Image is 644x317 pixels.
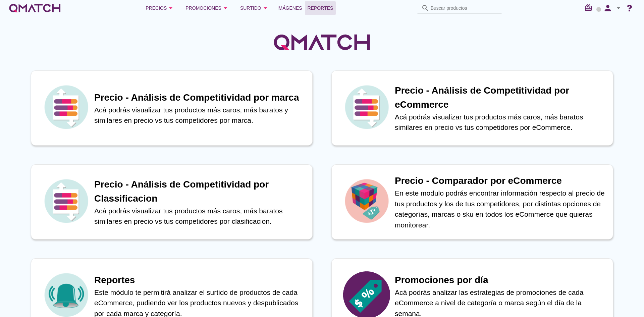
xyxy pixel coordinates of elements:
img: icon [43,177,90,224]
button: Precios [140,1,180,15]
h1: Precio - Comparador por eCommerce [395,174,606,188]
a: iconPrecio - Análisis de Competitividad por eCommerceAcá podrás visualizar tus productos más caro... [322,70,623,146]
a: Imágenes [275,1,305,15]
a: Reportes [305,1,336,15]
a: iconPrecio - Análisis de Competitividad por marcaAcá podrás visualizar tus productos más caros, m... [21,70,322,146]
img: icon [343,84,390,130]
div: Surtido [240,4,269,12]
h1: Precio - Análisis de Competitividad por marca [94,91,306,105]
input: Buscar productos [431,3,498,13]
p: Acá podrás visualizar tus productos más caros, más baratos similares en precio vs tus competidore... [94,206,306,227]
div: Precios [146,4,175,12]
p: En este modulo podrás encontrar información respecto al precio de tus productos y los de tus comp... [395,188,606,230]
p: Acá podrás visualizar tus productos más caros, más baratos similares en precio vs tus competidore... [395,112,606,133]
img: icon [43,84,90,130]
i: search [421,4,429,12]
i: arrow_drop_down [614,4,623,12]
img: QMatchLogo [272,25,372,59]
h1: Precio - Análisis de Competitividad por Classificacion [94,177,306,206]
span: Imágenes [277,4,302,12]
p: Acá podrás visualizar tus productos más caros, más baratos y similares en precio vs tus competido... [94,105,306,126]
button: Promociones [180,1,235,15]
i: arrow_drop_down [221,4,229,12]
button: Surtido [235,1,275,15]
i: arrow_drop_down [167,4,175,12]
h1: Promociones por día [395,273,606,287]
h1: Precio - Análisis de Competitividad por eCommerce [395,84,606,112]
i: arrow_drop_down [261,4,269,12]
span: Reportes [308,4,333,12]
a: iconPrecio - Análisis de Competitividad por ClassificacionAcá podrás visualizar tus productos más... [21,164,322,240]
h1: Reportes [94,273,306,287]
a: iconPrecio - Comparador por eCommerceEn este modulo podrás encontrar información respecto al prec... [322,164,623,240]
a: white-qmatch-logo [8,1,62,15]
i: redeem [584,4,595,12]
div: Promociones [185,4,229,12]
img: icon [343,177,390,224]
i: person [601,3,614,13]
